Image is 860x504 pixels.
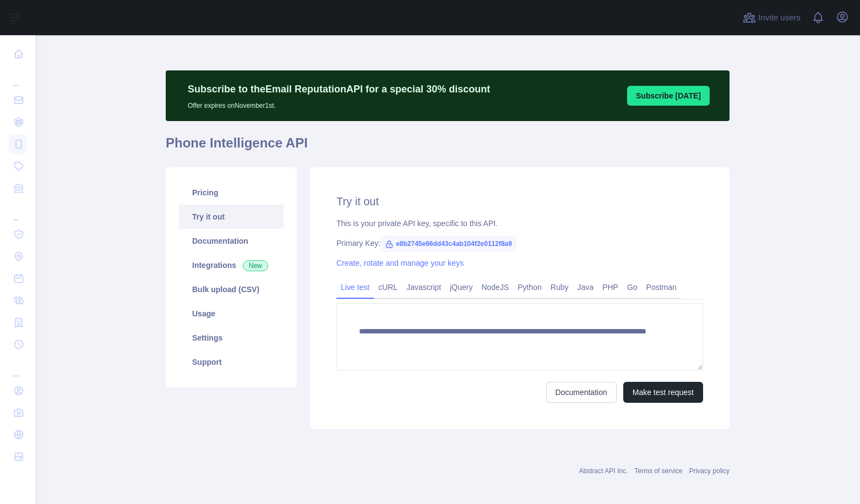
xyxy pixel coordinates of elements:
div: ... [9,357,26,379]
a: Ruby [546,278,573,296]
a: Java [573,278,598,296]
div: Primary Key: [336,238,703,249]
div: This is your private API key, specific to this API. [336,218,703,229]
h2: Try it out [336,194,703,209]
a: Documentation [179,229,284,253]
a: Javascript [402,278,445,296]
a: Abstract API Inc. [579,467,628,475]
a: Support [179,350,284,374]
a: Privacy policy [689,467,730,475]
a: Pricing [179,180,284,205]
a: Documentation [546,382,617,403]
a: Postman [642,278,681,296]
a: jQuery [445,278,477,296]
p: Subscribe to the Email Reputation API for a special 30 % discount [188,81,490,97]
a: Try it out [179,205,284,229]
a: Settings [179,326,284,350]
a: NodeJS [477,278,513,296]
button: Subscribe [DATE] [627,86,710,106]
div: ... [9,200,26,222]
span: Invite users [758,12,801,24]
a: cURL [374,278,402,296]
h1: Phone Intelligence API [166,134,730,161]
a: Live test [336,278,374,296]
span: New [243,260,268,271]
button: Make test request [623,382,703,403]
a: Terms of service [634,467,682,475]
div: ... [9,66,26,88]
p: Offer expires on November 1st. [188,97,490,110]
a: Bulk upload (CSV) [179,277,284,302]
a: Create, rotate and manage your keys [336,259,464,267]
a: Usage [179,302,284,326]
a: Go [623,278,642,296]
a: PHP [598,278,623,296]
a: Python [513,278,546,296]
a: Integrations New [179,253,284,277]
button: Invite users [741,9,803,26]
span: e8b2745e66dd43c4ab104f2e0112f8a9 [380,235,516,252]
